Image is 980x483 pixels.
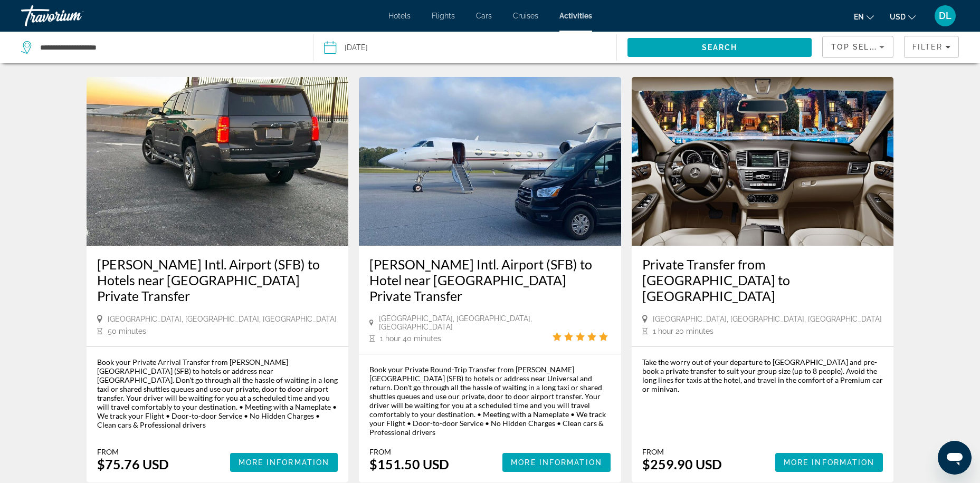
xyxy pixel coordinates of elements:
[230,453,338,472] button: More Information
[642,447,722,456] div: From
[702,43,738,52] span: Search
[831,41,884,53] mat-select: Sort by
[775,453,883,472] button: More Information
[324,32,616,63] button: [DATE]Date: Nov 27, 2025
[890,13,906,21] span: USD
[939,11,952,21] span: DL
[380,334,441,343] span: 1 hour 40 minutes
[379,314,553,331] span: [GEOGRAPHIC_DATA], [GEOGRAPHIC_DATA], [GEOGRAPHIC_DATA]
[632,77,894,246] img: Private Transfer from Reunion to Port Canaveral
[97,358,338,429] div: Book your Private Arrival Transfer from [PERSON_NAME][GEOGRAPHIC_DATA] (SFB) to hotels or address...
[108,327,146,335] span: 50 minutes
[369,447,449,456] div: From
[476,12,492,20] a: Cars
[642,256,883,304] a: Private Transfer from [GEOGRAPHIC_DATA] to [GEOGRAPHIC_DATA]
[388,12,411,20] a: Hotels
[513,12,538,20] a: Cruises
[87,77,349,246] img: Sanford Intl. Airport (SFB) to Hotels near Universal - Arrival Private Transfer
[642,358,883,393] div: Take the worry out of your departure to [GEOGRAPHIC_DATA] and pre-book a private transfer to suit...
[653,327,713,335] span: 1 hour 20 minutes
[854,9,874,24] button: Change language
[369,365,611,437] div: Book your Private Round-Trip Transfer from [PERSON_NAME][GEOGRAPHIC_DATA] (SFB) to hotels or addr...
[559,12,592,20] a: Activities
[784,458,875,467] span: More Information
[108,315,337,323] span: [GEOGRAPHIC_DATA], [GEOGRAPHIC_DATA], [GEOGRAPHIC_DATA]
[97,447,169,456] div: From
[432,12,455,20] a: Flights
[359,77,621,246] img: Sanford Intl. Airport (SFB) to Hotel near Universal - Roundtrip Private Transfer
[854,13,864,21] span: en
[369,256,611,304] a: [PERSON_NAME] Intl. Airport (SFB) to Hotel near [GEOGRAPHIC_DATA] Private Transfer
[912,43,943,51] span: Filter
[39,40,297,55] input: Search destination
[502,453,611,472] button: More Information
[627,38,812,57] button: Search
[369,456,449,472] div: $151.50 USD
[511,458,602,467] span: More Information
[653,315,882,323] span: [GEOGRAPHIC_DATA], [GEOGRAPHIC_DATA], [GEOGRAPHIC_DATA]
[904,36,959,58] button: Filters
[938,441,972,475] iframe: Button to launch messaging window
[931,5,959,27] button: User Menu
[642,456,722,472] div: $259.90 USD
[21,2,127,30] a: Travorium
[239,458,330,467] span: More Information
[831,43,891,51] span: Top Sellers
[890,9,916,24] button: Change currency
[97,456,169,472] div: $75.76 USD
[97,256,338,304] a: [PERSON_NAME] Intl. Airport (SFB) to Hotels near [GEOGRAPHIC_DATA] Private Transfer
